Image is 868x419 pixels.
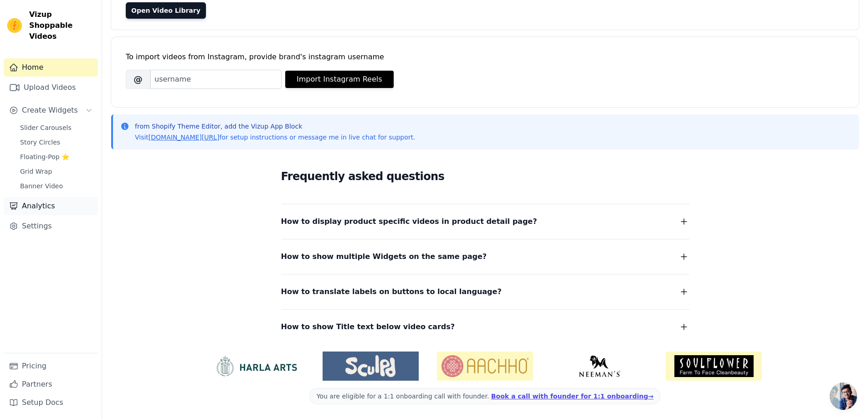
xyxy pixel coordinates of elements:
a: Floating-Pop ⭐ [15,150,98,163]
span: @ [126,70,150,89]
span: Story Circles [20,138,60,147]
a: Settings [4,217,98,235]
span: Slider Carousels [20,123,72,132]
a: [DOMAIN_NAME][URL] [149,134,220,141]
a: Book a call with founder for 1:1 onboarding [491,393,653,400]
img: Vizup [7,18,22,33]
span: How to show multiple Widgets on the same page? [281,250,487,263]
a: Analytics [4,197,98,215]
span: How to translate labels on buttons to local language? [281,285,502,298]
span: Vizup Shoppable Videos [29,9,94,42]
button: Create Widgets [4,101,98,119]
a: Slider Carousels [15,121,98,134]
button: How to show Title text below video cards? [281,321,689,333]
img: Sculpd US [323,355,419,377]
a: Setup Docs [4,393,98,412]
h2: Frequently asked questions [281,167,689,186]
span: How to show Title text below video cards? [281,321,455,333]
img: Neeman's [551,355,647,377]
img: Aachho [437,352,533,381]
a: Banner Video [15,180,98,192]
span: Grid Wrap [20,167,52,176]
button: How to display product specific videos in product detail page? [281,215,689,228]
a: Partners [4,375,98,393]
span: How to display product specific videos in product detail page? [281,215,537,228]
p: Visit for setup instructions or message me in live chat for support. [135,133,415,142]
button: How to translate labels on buttons to local language? [281,285,689,298]
a: Story Circles [15,136,98,149]
a: Home [4,58,98,77]
a: Open Video Library [126,2,206,19]
a: Pricing [4,357,98,375]
input: username [150,70,282,89]
img: HarlaArts [208,355,304,377]
button: How to show multiple Widgets on the same page? [281,250,689,263]
span: Banner Video [20,181,63,191]
a: Grid Wrap [15,165,98,178]
span: Floating-Pop ⭐ [20,152,69,161]
div: To import videos from Instagram, provide brand's instagram username [126,52,844,62]
img: Soulflower [666,352,762,381]
a: Upload Videos [4,78,98,97]
p: from Shopify Theme Editor, add the Vizup App Block [135,122,415,131]
button: Import Instagram Reels [285,71,394,88]
a: 开放式聊天 [830,383,857,410]
span: Create Widgets [22,105,78,116]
